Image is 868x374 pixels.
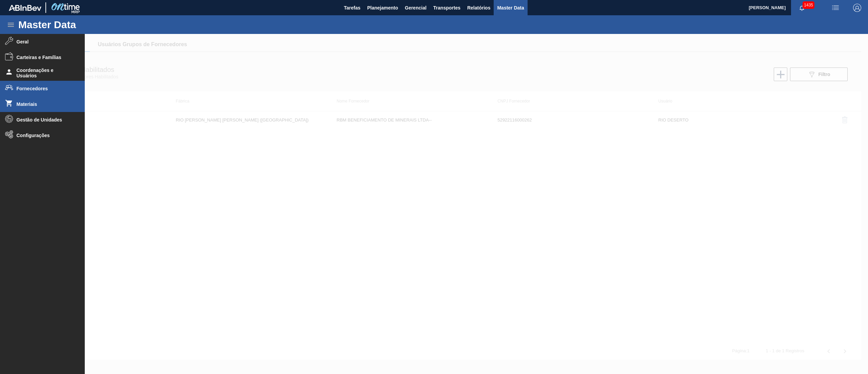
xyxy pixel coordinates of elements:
[17,133,73,138] span: Configurações
[17,101,73,107] span: Materiais
[344,4,360,12] span: Tarefas
[803,1,814,9] span: 1435
[17,86,73,91] span: Fornecedores
[831,4,840,12] img: userActions
[17,68,73,78] span: Coordenações e Usuários
[405,4,427,12] span: Gerencial
[467,4,490,12] span: Relatórios
[17,117,73,123] span: Gestão de Unidades
[9,5,41,11] img: TNhmsLtSVTkK8tSr43FrP2fwEKptu5GPRR3wAAAABJRU5ErkJggg==
[433,4,460,12] span: Transportes
[17,39,73,44] span: Geral
[18,21,139,29] h1: Master Data
[853,4,861,12] img: Logout
[497,4,524,12] span: Master Data
[791,3,813,13] button: Notificações
[367,4,398,12] span: Planejamento
[17,55,73,60] span: Carteiras e Famílias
